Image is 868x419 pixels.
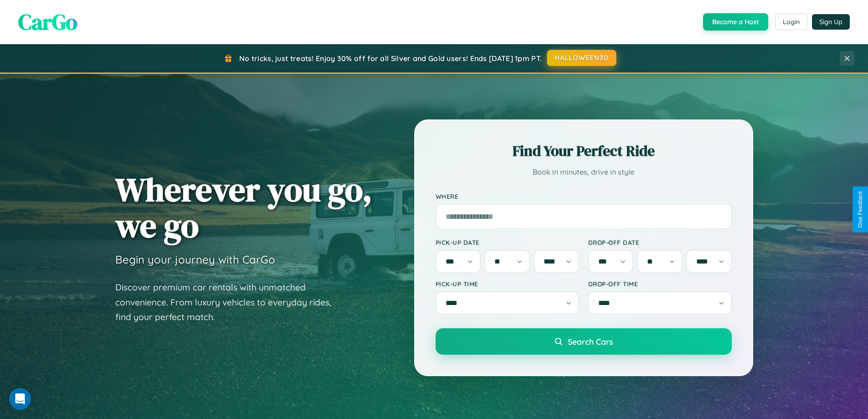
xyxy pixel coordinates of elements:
[812,14,850,30] button: Sign Up
[568,336,613,347] span: Search Cars
[436,238,579,246] label: Pick-up Date
[775,14,807,30] button: Login
[436,192,732,200] label: Where
[547,50,616,66] button: HALLOWEEN30
[9,388,31,410] iframe: Intercom live chat
[436,141,732,161] h2: Find Your Perfect Ride
[436,280,579,288] label: Pick-up Time
[703,13,768,31] button: Become a Host
[588,280,732,288] label: Drop-off Time
[115,280,343,325] p: Discover premium car rentals with unmatched convenience. From luxury vehicles to everyday rides, ...
[115,253,275,266] h3: Begin your journey with CarGo
[115,171,372,243] h1: Wherever you go, we go
[588,238,732,246] label: Drop-off Date
[436,328,732,355] button: Search Cars
[857,191,863,228] div: Give Feedback
[436,166,732,179] p: Book in minutes, drive in style
[18,7,77,37] span: CarGo
[239,54,542,63] span: No tricks, just treats! Enjoy 30% off for all Silver and Gold users! Ends [DATE] 1pm PT.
